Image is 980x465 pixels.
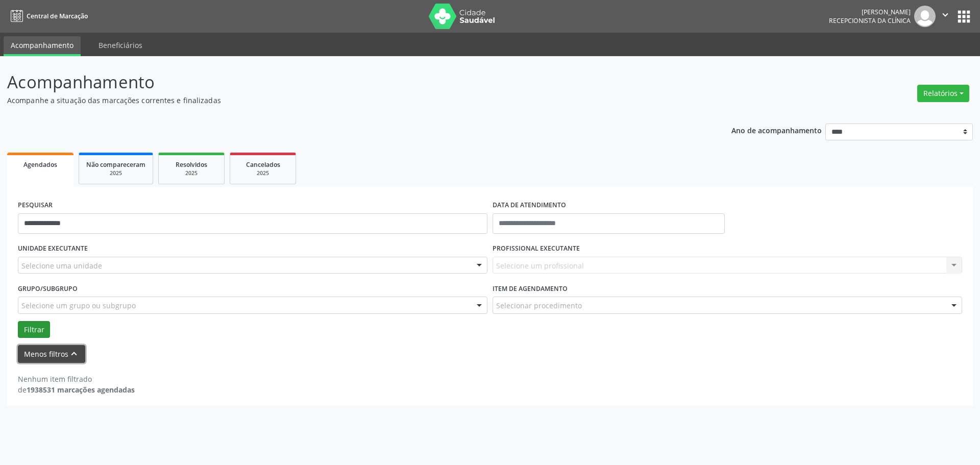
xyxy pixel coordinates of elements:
i: keyboard_arrow_up [68,348,80,359]
div: 2025 [237,169,288,177]
button: Relatórios [917,85,969,102]
button: apps [955,8,973,26]
span: Recepcionista da clínica [829,16,911,25]
button:  [936,6,955,27]
span: Agendados [23,160,57,169]
span: Selecione um grupo ou subgrupo [21,300,136,311]
button: Menos filtroskeyboard_arrow_up [18,345,85,363]
span: Não compareceram [86,160,145,169]
div: 2025 [166,169,217,177]
a: Beneficiários [91,36,150,54]
button: Filtrar [18,321,50,338]
div: de [18,384,135,395]
div: Nenhum item filtrado [18,374,135,384]
p: Acompanhe a situação das marcações correntes e finalizadas [7,95,683,106]
label: Item de agendamento [493,281,568,297]
label: DATA DE ATENDIMENTO [493,198,566,213]
label: Grupo/Subgrupo [18,281,78,297]
span: Resolvidos [176,160,207,169]
a: Acompanhamento [4,36,81,56]
img: img [914,6,936,27]
span: Central de Marcação [27,12,88,20]
div: 2025 [86,169,145,177]
span: Selecionar procedimento [496,300,582,311]
label: PROFISSIONAL EXECUTANTE [493,241,580,257]
label: UNIDADE EXECUTANTE [18,241,88,257]
a: Central de Marcação [7,8,88,25]
p: Acompanhamento [7,69,683,95]
i:  [940,9,951,20]
strong: 1938531 marcações agendadas [27,385,135,395]
span: Cancelados [246,160,280,169]
label: PESQUISAR [18,198,53,213]
div: [PERSON_NAME] [829,8,911,16]
p: Ano de acompanhamento [731,124,822,136]
span: Selecione uma unidade [21,260,102,271]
